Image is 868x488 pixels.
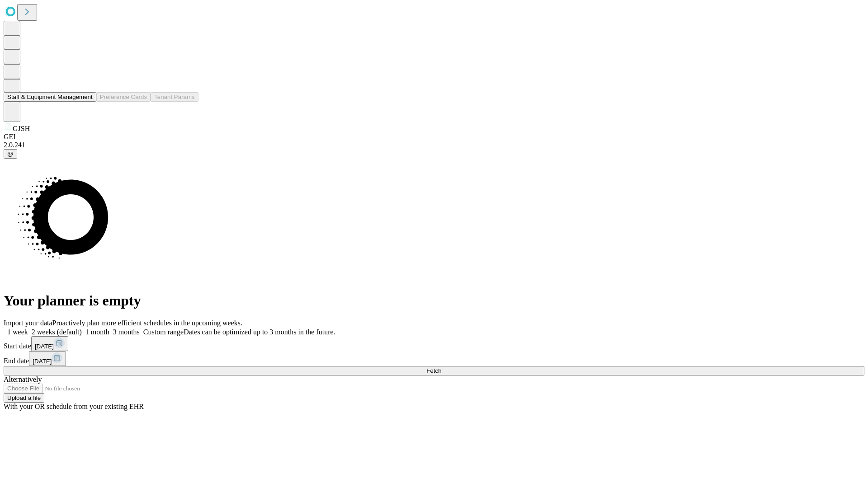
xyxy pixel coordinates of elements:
button: Fetch [4,366,864,375]
span: With your OR schedule from your existing EHR [4,403,144,410]
span: [DATE] [33,358,52,365]
button: [DATE] [31,336,68,351]
span: [DATE] [35,343,54,350]
span: Dates can be optimized up to 3 months in the future. [184,328,335,336]
span: 1 week [7,328,28,336]
span: 2 weeks (default) [32,328,82,336]
span: 3 months [113,328,140,336]
div: 2.0.241 [4,141,864,149]
span: GJSH [13,125,30,132]
button: @ [4,149,17,159]
span: @ [7,150,14,157]
span: Fetch [426,367,441,374]
span: 1 month [85,328,109,336]
span: Import your data [4,319,52,327]
button: [DATE] [29,351,66,366]
span: Alternatively [4,375,42,383]
button: Tenant Params [151,92,198,102]
span: Proactively plan more efficient schedules in the upcoming weeks. [52,319,242,327]
div: GEI [4,133,864,141]
button: Staff & Equipment Management [4,92,96,102]
button: Upload a file [4,393,44,403]
button: Preference Cards [96,92,151,102]
div: End date [4,351,864,366]
h1: Your planner is empty [4,292,864,309]
div: Start date [4,336,864,351]
span: Custom range [143,328,184,336]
